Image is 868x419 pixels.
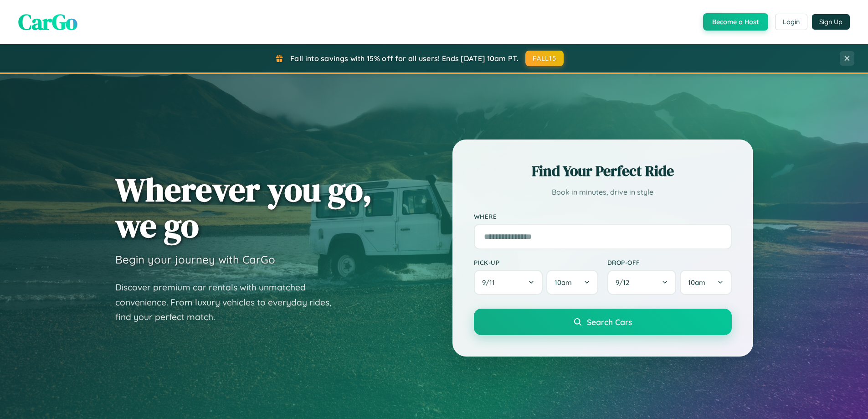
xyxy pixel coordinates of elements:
[680,270,731,295] button: 10am
[474,309,732,335] button: Search Cars
[607,259,732,266] label: Drop-off
[616,278,634,287] span: 9 / 12
[18,7,77,37] span: CarGo
[775,14,807,30] button: Login
[587,317,632,327] span: Search Cars
[474,270,543,295] button: 9/11
[115,253,275,266] h3: Begin your journey with CarGo
[482,278,499,287] span: 9 / 11
[474,161,732,181] h2: Find Your Perfect Ride
[607,270,677,295] button: 9/12
[688,278,705,287] span: 10am
[474,212,732,220] label: Where
[555,278,572,287] span: 10am
[703,13,768,31] button: Become a Host
[546,270,598,295] button: 10am
[115,171,372,243] h1: Wherever you go, we go
[474,186,732,199] p: Book in minutes, drive in style
[290,54,519,63] span: Fall into savings with 15% off for all users! Ends [DATE] 10am PT.
[115,280,343,325] p: Discover premium car rentals with unmatched convenience. From luxury vehicles to everyday rides, ...
[474,259,598,266] label: Pick-up
[525,51,564,66] button: FALL15
[812,14,850,30] button: Sign Up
